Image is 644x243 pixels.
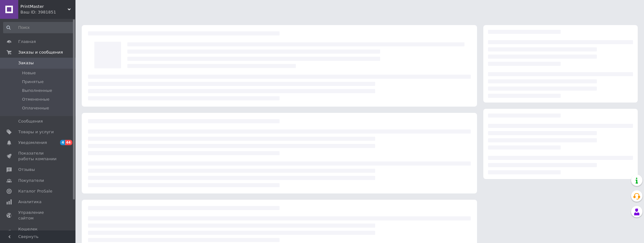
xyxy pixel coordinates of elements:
[22,70,36,76] span: Новые
[18,39,36,45] span: Главная
[3,22,74,33] input: Поиск
[22,88,52,93] span: Выполненные
[20,9,75,15] div: Ваш ID: 3981851
[18,50,63,55] span: Заказы и сообщения
[20,4,68,9] span: PrintMaster
[22,97,49,102] span: Отмененные
[18,151,58,162] span: Показатели работы компании
[18,226,58,238] span: Кошелек компании
[18,178,44,183] span: Покупатели
[60,140,65,145] span: 4
[22,79,44,85] span: Принятые
[18,199,42,205] span: Аналитика
[18,129,54,135] span: Товары и услуги
[18,119,43,124] span: Сообщения
[18,188,52,194] span: Каталог ProSale
[22,105,49,111] span: Оплаченные
[18,60,34,66] span: Заказы
[65,140,72,145] span: 44
[18,210,58,221] span: Управление сайтом
[18,167,35,172] span: Отзывы
[18,140,47,145] span: Уведомления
